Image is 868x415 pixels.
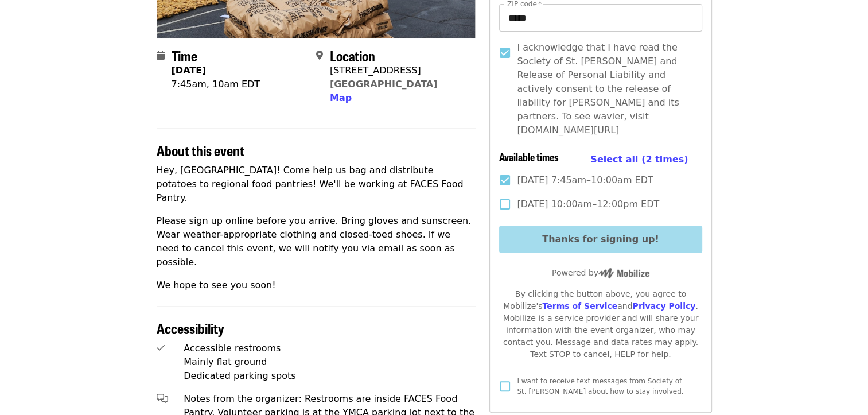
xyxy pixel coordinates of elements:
button: Thanks for signing up! [499,226,702,253]
img: Powered by Mobilize [598,268,649,278]
div: Accessible restrooms [184,342,476,355]
span: I want to receive text messages from Society of St. [PERSON_NAME] about how to stay involved. [517,377,683,395]
span: Available times [499,149,559,164]
span: Map [330,92,352,103]
span: [DATE] 10:00am–12:00pm EDT [517,197,659,211]
input: ZIP code [499,4,702,32]
div: Dedicated parking spots [184,369,476,383]
i: check icon [157,343,165,354]
button: Map [330,91,352,105]
p: We hope to see you soon! [157,278,476,292]
div: By clicking the button above, you agree to Mobilize's and . Mobilize is a service provider and wi... [499,288,702,360]
span: Powered by [552,268,649,277]
strong: [DATE] [172,65,207,76]
span: [DATE] 7:45am–10:00am EDT [517,173,653,187]
i: calendar icon [157,50,165,61]
span: Time [172,45,197,65]
span: Select all (2 times) [590,154,688,165]
p: Please sign up online before you arrive. Bring gloves and sunscreen. Wear weather-appropriate clo... [157,214,476,269]
i: comments-alt icon [157,393,168,404]
i: map-marker-alt icon [316,50,323,61]
p: Hey, [GEOGRAPHIC_DATA]! Come help us bag and distribute potatoes to regional food pantries! We'll... [157,164,476,205]
div: 7:45am, 10am EDT [172,77,260,91]
a: Terms of Service [542,301,617,311]
button: Select all (2 times) [590,151,688,168]
div: Mainly flat ground [184,355,476,369]
a: Privacy Policy [632,301,695,311]
div: [STREET_ADDRESS] [330,64,437,77]
span: Location [330,45,375,65]
label: ZIP code [507,1,542,7]
span: I acknowledge that I have read the Society of St. [PERSON_NAME] and Release of Personal Liability... [517,41,692,137]
span: Accessibility [157,318,224,338]
a: [GEOGRAPHIC_DATA] [330,79,437,90]
span: About this event [157,140,244,160]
